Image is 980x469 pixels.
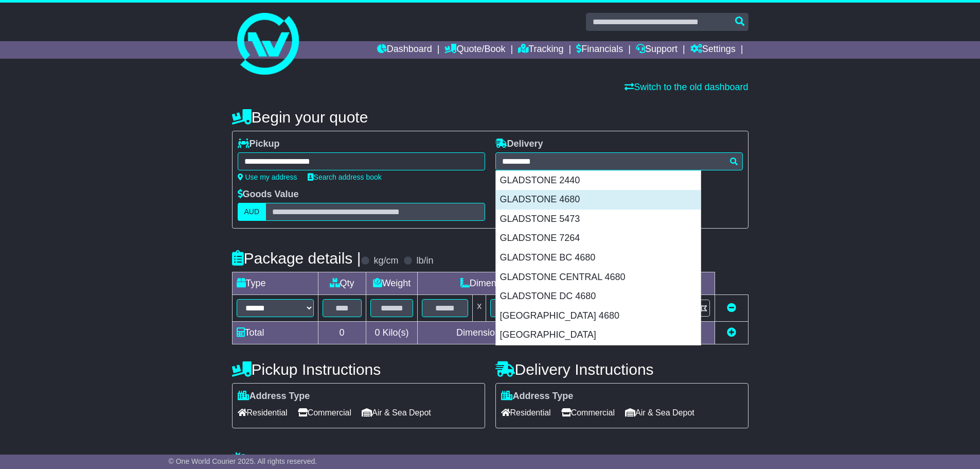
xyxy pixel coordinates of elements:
h4: Delivery Instructions [495,361,749,378]
a: Search address book [308,173,382,181]
span: Air & Sea Depot [625,405,694,421]
label: Delivery [495,138,543,150]
h4: Begin your quote [232,109,749,126]
label: kg/cm [373,255,398,267]
td: x [473,295,486,322]
span: Commercial [561,405,615,421]
label: Pickup [238,138,280,150]
label: lb/in [416,255,433,267]
span: © One World Courier 2025. All rights reserved. [169,457,317,465]
a: Add new item [727,327,736,338]
div: GLADSTONE 2440 [496,171,701,190]
a: Switch to the old dashboard [625,82,748,92]
a: Tracking [518,41,563,59]
label: Address Type [238,391,310,402]
h4: Pickup Instructions [232,361,485,378]
div: GLADSTONE BC 4680 [496,248,701,268]
td: Total [232,322,318,344]
div: GLADSTONE 5473 [496,210,701,229]
label: Goods Value [238,189,299,200]
h4: Warranty & Insurance [232,451,749,468]
td: 0 [318,322,366,344]
div: [GEOGRAPHIC_DATA] 4680 [496,306,701,326]
span: Air & Sea Depot [362,405,431,421]
a: Settings [690,41,736,59]
td: Type [232,272,318,295]
span: 0 [375,327,380,338]
a: Remove this item [727,303,736,313]
a: Use my address [238,173,297,181]
td: Qty [318,272,366,295]
div: GLADSTONE DC 4680 [496,287,701,306]
a: Quote/Book [444,41,505,59]
h4: Package details | [232,250,361,267]
span: Commercial [298,405,351,421]
td: Weight [366,272,418,295]
td: Kilo(s) [366,322,418,344]
typeahead: Please provide city [495,152,743,170]
span: Residential [501,405,551,421]
a: Support [636,41,678,59]
a: Dashboard [377,41,432,59]
div: GLADSTONE 4680 [496,190,701,210]
label: Address Type [501,391,574,402]
div: [GEOGRAPHIC_DATA] [496,325,701,345]
label: AUD [238,203,266,221]
span: Residential [238,405,288,421]
div: GLADSTONE 7264 [496,229,701,248]
a: Financials [576,41,623,59]
div: GLADSTONE CENTRAL 4680 [496,268,701,287]
td: Dimensions (L x W x H) [418,272,609,295]
td: Dimensions in Centimetre(s) [418,322,609,344]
